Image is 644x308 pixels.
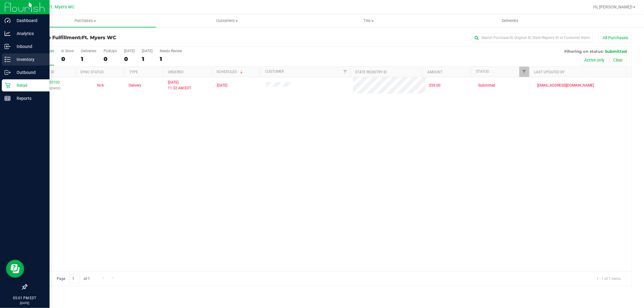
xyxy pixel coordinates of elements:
[14,18,156,24] span: Purchases
[81,70,104,74] a: Sync Status
[5,30,11,37] inline-svg: Analytics
[605,49,627,54] span: Submitted
[43,80,60,84] a: 11855100
[265,69,284,74] a: Customer
[168,80,191,91] span: [DATE] 11:32 AM EDT
[160,49,182,53] div: Needs Review
[609,55,627,65] button: Clear
[156,18,297,24] span: Customers
[104,49,117,53] div: PickUps
[340,67,350,77] a: Filter
[439,14,581,27] a: Deliveries
[5,17,11,24] inline-svg: Dashboard
[11,56,47,63] p: Inventory
[355,70,387,74] a: State Registry ID
[593,5,633,9] span: Hi, [PERSON_NAME]!
[14,14,156,27] a: Purchases
[160,56,182,62] div: 1
[61,49,74,53] div: In Store
[81,49,96,53] div: Deliveries
[27,35,228,40] h3: Purchase Fulfillment:
[494,18,527,24] span: Deliveries
[142,56,152,62] div: 1
[69,274,80,283] input: 1
[142,49,152,53] div: [DATE]
[52,274,95,283] span: Page of 1
[129,83,141,88] span: Delivery
[6,260,24,278] iframe: Resource center
[61,56,74,62] div: 0
[580,55,608,65] button: Active only
[82,35,116,40] span: Ft. Myers WC
[537,83,594,88] span: [EMAIL_ADDRESS][DOMAIN_NAME]
[3,301,47,305] p: [DATE]
[124,56,135,62] div: 0
[11,17,47,24] p: Dashboard
[97,83,104,88] button: N/A
[564,49,604,54] span: Filtering on status:
[5,69,11,75] inline-svg: Outbound
[11,69,47,76] p: Outbound
[3,295,47,301] p: 05:01 PM EDT
[429,83,441,88] span: $59.00
[298,18,439,24] span: Tills
[478,83,495,88] span: Submitted
[5,43,11,49] inline-svg: Inbound
[30,85,72,91] p: (317422852)
[298,14,439,27] a: Tills
[592,274,626,283] span: 1 - 1 of 1 items
[599,33,632,43] button: All Purchases
[5,56,11,62] inline-svg: Inventory
[427,70,442,74] a: Amount
[217,70,244,74] a: Scheduled
[168,70,184,74] a: Ordered
[124,49,135,53] div: [DATE]
[11,82,47,89] p: Retail
[81,56,96,62] div: 1
[129,70,138,74] a: Type
[519,67,529,77] a: Filter
[534,70,565,74] a: Last Updated By
[11,30,47,37] p: Analytics
[476,69,489,74] a: Status
[104,56,117,62] div: 0
[97,83,104,87] span: Not Applicable
[217,83,227,88] span: [DATE]
[472,33,593,42] input: Search Purchase ID, Original ID, State Registry ID or Customer Name...
[11,43,47,50] p: Inbound
[11,95,47,102] p: Reports
[156,14,298,27] a: Customers
[49,5,75,10] span: Ft. Myers WC
[5,82,11,88] inline-svg: Retail
[5,95,11,101] inline-svg: Reports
